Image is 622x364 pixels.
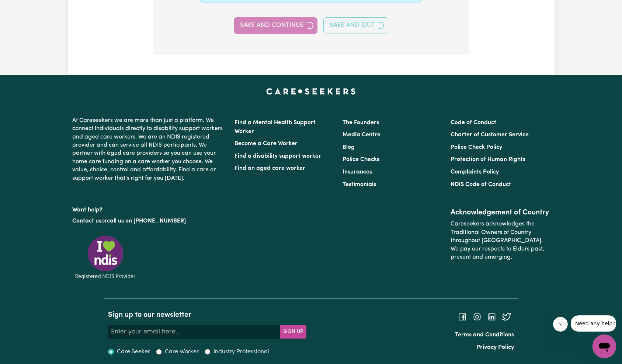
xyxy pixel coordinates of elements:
[553,317,568,332] iframe: Close message
[502,314,511,320] a: Follow Careseekers on Twitter
[343,169,372,175] a: Insurances
[234,120,316,134] a: Find a Mental Health Support Worker
[473,314,482,320] a: Follow Careseekers on Instagram
[234,153,321,159] a: Find a disability support worker
[451,208,550,217] h2: Acknowledgement of Country
[108,311,306,319] h2: Sign up to our newsletter
[343,132,381,138] a: Media Centre
[451,144,502,150] a: Police Check Policy
[165,347,199,356] label: Care Worker
[451,120,496,126] a: Code of Conduct
[72,218,101,224] a: Contact us
[476,344,514,350] a: Privacy Policy
[280,325,306,339] button: Subscribe
[107,218,186,224] a: call us on [PHONE_NUMBER]
[458,314,467,320] a: Follow Careseekers on Facebook
[455,332,514,338] a: Terms and Conditions
[487,314,496,320] a: Follow Careseekers on LinkedIn
[234,165,305,171] a: Find an aged care worker
[117,347,150,356] label: Care Seeker
[571,315,616,332] iframe: Message from company
[343,182,376,188] a: Testimonials
[108,325,280,339] input: Enter your email here...
[451,182,511,188] a: NDIS Code of Conduct
[266,88,356,94] a: Careseekers home page
[451,169,499,175] a: Complaints Policy
[343,144,355,150] a: Blog
[343,157,379,162] a: Police Checks
[72,234,139,280] img: Registered NDIS provider
[213,347,269,356] label: Industry Professional
[593,335,616,358] iframe: Button to launch messaging window
[72,203,226,214] p: Want help?
[343,120,379,126] a: The Founders
[72,113,226,185] p: At Careseekers we are more than just a platform. We connect individuals directly to disability su...
[72,214,226,228] p: or
[451,157,525,162] a: Protection of Human Rights
[451,217,550,264] p: Careseekers acknowledges the Traditional Owners of Country throughout [GEOGRAPHIC_DATA]. We pay o...
[234,141,298,147] a: Become a Care Worker
[451,132,529,138] a: Charter of Customer Service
